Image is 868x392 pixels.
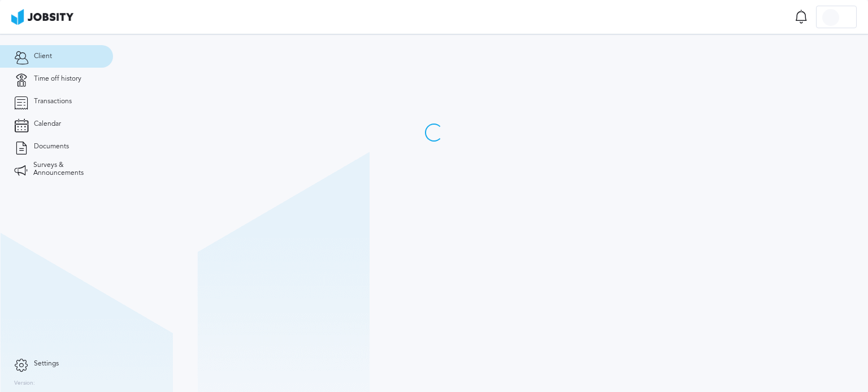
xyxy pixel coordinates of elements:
img: ab4bad089aa723f57921c736e9817d99.png [11,9,73,25]
label: Version: [14,380,35,387]
span: Settings [34,360,59,368]
span: Calendar [34,120,61,128]
span: Transactions [34,98,72,105]
span: Client [34,52,52,60]
span: Surveys & Announcements [33,161,99,177]
span: Documents [34,143,69,151]
span: Time off history [34,75,81,83]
